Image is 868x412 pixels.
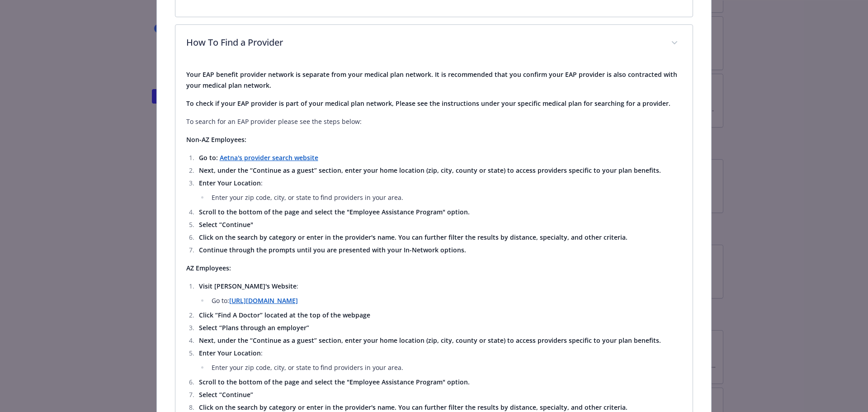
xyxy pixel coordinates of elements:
li: : [196,281,682,306]
strong: Non-AZ Employees: [186,135,246,144]
strong: To check if your EAP provider is part of your medical plan network, Please see the instructions u... [186,99,670,108]
strong: Select “Continue" [199,220,253,229]
strong: Your EAP benefit provider network is separate from your medical plan network. It is recommended t... [186,70,677,90]
li: : [196,348,682,373]
strong: Click on the search by category or enter in the provider's name. You can further filter the resul... [199,403,627,412]
strong: Go to: [199,153,218,162]
a: Aetna's provider search website [220,153,318,162]
strong: Visit [PERSON_NAME]'s Website [199,282,297,290]
strong: Click on the search by category or enter in the provider's name. You can further filter the resul... [199,233,627,242]
a: [URL][DOMAIN_NAME] [229,296,298,305]
strong: Enter Your Location [199,179,261,187]
li: : [196,178,682,203]
p: To search for an EAP provider please see the steps below: [186,116,682,127]
strong: Click “Find A Doctor” located at the top of the webpage [199,311,370,319]
div: How To Find a Provider [175,25,693,62]
strong: Scroll to the bottom of the page and select the "Employee Assistance Program" option. [199,378,470,386]
li: Enter your zip code, city, or state to find providers in your area. [209,192,682,203]
p: How To Find a Provider [186,36,660,49]
strong: Select “Plans through an employer” [199,323,309,332]
strong: Next, under the “Continue as a guest” section, enter your home location (zip, city, county or sta... [199,336,661,345]
strong: Scroll to the bottom of the page and select the "Employee Assistance Program" option. [199,208,470,216]
strong: AZ Employees: [186,264,231,272]
strong: Select “Continue” [199,390,253,399]
li: Enter your zip code, city, or state to find providers in your area. [209,362,682,373]
strong: Next, under the “Continue as a guest” section, enter your home location (zip, city, county or sta... [199,166,661,175]
strong: Enter Your Location [199,349,261,357]
li: Go to: [209,295,682,306]
strong: Continue through the prompts until you are presented with your In-Network options. [199,246,466,254]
